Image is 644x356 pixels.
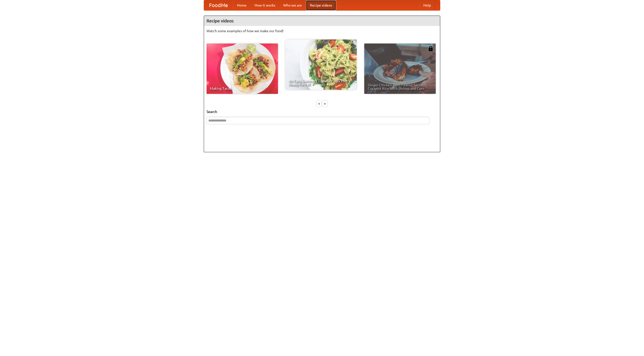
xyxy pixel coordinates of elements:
a: An Easy, Summery Tomato Pasta That's Ready for Fall [285,39,357,90]
p: Watch some examples of how we make our food! [207,28,437,33]
div: « [317,100,321,107]
h4: Recipe videos [204,16,440,26]
h5: Search [207,109,437,114]
a: How it works [251,0,279,10]
a: Help [419,0,435,10]
img: 483408.png [428,46,433,51]
a: Who we are [279,0,306,10]
a: Recipe videos [306,0,336,10]
span: An Easy, Summery Tomato Pasta That's Ready for Fall [289,79,353,86]
a: Home [233,0,251,10]
div: » [323,100,327,107]
a: FoodMe [204,0,233,10]
a: Making Tacos [207,44,278,94]
span: Making Tacos [210,87,274,90]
